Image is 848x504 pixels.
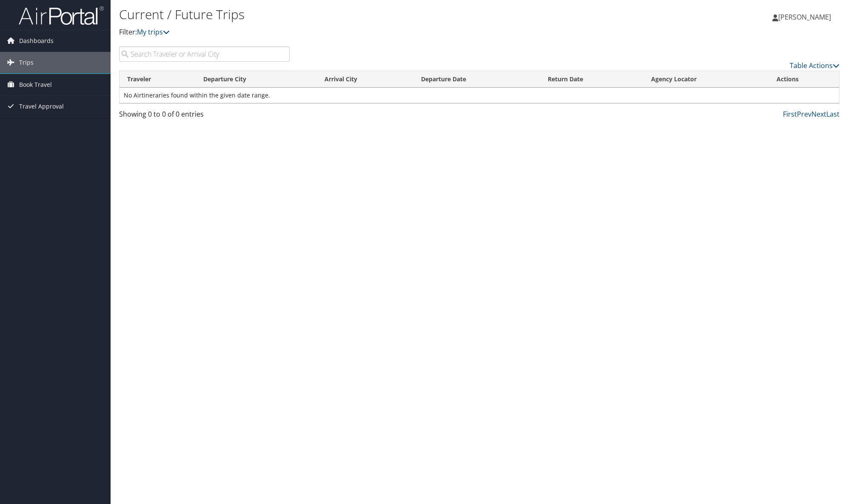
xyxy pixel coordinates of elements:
th: Departure City: activate to sort column ascending [196,71,317,88]
a: Last [826,109,839,119]
th: Actions [769,71,839,88]
div: Showing 0 to 0 of 0 entries [119,109,290,123]
a: [PERSON_NAME] [772,4,839,30]
th: Arrival City: activate to sort column ascending [317,71,413,88]
h1: Current / Future Trips [119,6,599,23]
span: Book Travel [19,74,52,95]
img: airportal-logo.png [19,6,104,26]
a: Table Actions [790,61,839,70]
input: Search Traveler or Arrival City [119,46,290,62]
a: My trips [137,27,170,37]
td: No Airtineraries found within the given date range. [120,88,839,103]
a: First [783,109,797,119]
span: [PERSON_NAME] [778,12,831,22]
p: Filter: [119,27,599,38]
span: Trips [19,52,34,73]
span: Dashboards [19,30,54,52]
th: Agency Locator: activate to sort column ascending [643,71,769,88]
th: Departure Date: activate to sort column descending [413,71,541,88]
a: Prev [797,109,811,119]
th: Return Date: activate to sort column ascending [540,71,643,88]
a: Next [811,109,826,119]
span: Travel Approval [19,96,64,117]
th: Traveler: activate to sort column ascending [120,71,196,88]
